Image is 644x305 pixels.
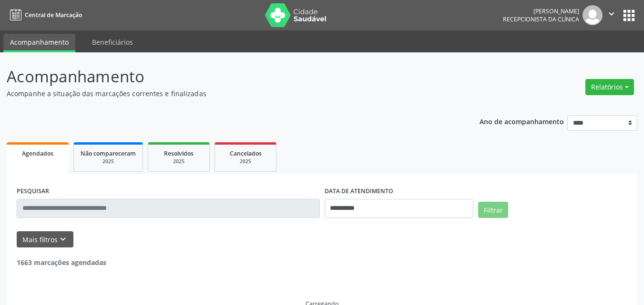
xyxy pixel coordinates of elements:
[503,15,579,23] span: Recepcionista da clínica
[3,34,75,52] a: Acompanhamento
[17,258,106,267] strong: 1663 marcações agendadas
[155,158,203,165] div: 2025
[606,9,617,19] i: 
[230,149,262,157] span: Cancelados
[7,7,82,23] a: Central de Marcação
[503,7,579,15] div: [PERSON_NAME]
[222,158,269,165] div: 2025
[478,202,508,218] button: Filtrar
[325,184,393,199] label: DATA DE ATENDIMENTO
[81,149,136,157] span: Não compareceram
[81,158,136,165] div: 2025
[7,89,448,98] p: Acompanhe a situação das marcações correntes e finalizadas
[22,149,53,157] span: Agendados
[58,234,68,245] i: keyboard_arrow_down
[25,11,82,19] span: Central de Marcação
[621,7,637,24] button: apps
[164,149,194,157] span: Resolvidos
[7,65,448,89] p: Acompanhamento
[17,184,49,199] label: PESQUISAR
[17,231,73,248] button: Mais filtroskeyboard_arrow_down
[480,115,564,127] p: Ano de acompanhamento
[85,34,140,50] a: Beneficiários
[585,79,634,95] button: Relatórios
[583,5,603,25] img: img
[603,5,621,25] button: 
